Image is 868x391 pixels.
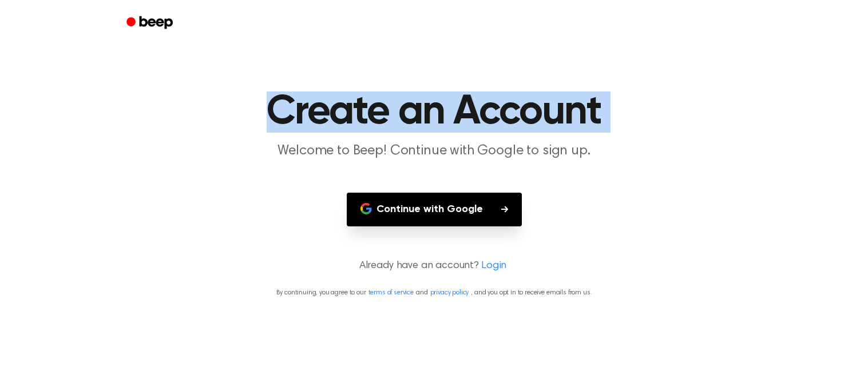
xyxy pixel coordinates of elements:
p: Already have an account? [14,258,854,274]
button: Continue with Google [347,193,522,226]
h1: Create an Account [141,91,727,133]
p: By continuing, you agree to our and , and you opt in to receive emails from us. [14,288,854,298]
a: Login [481,258,506,274]
p: Welcome to Beep! Continue with Google to sign up. [215,142,654,161]
a: privacy policy [430,289,469,296]
a: terms of service [368,289,414,296]
a: Beep [118,12,183,34]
